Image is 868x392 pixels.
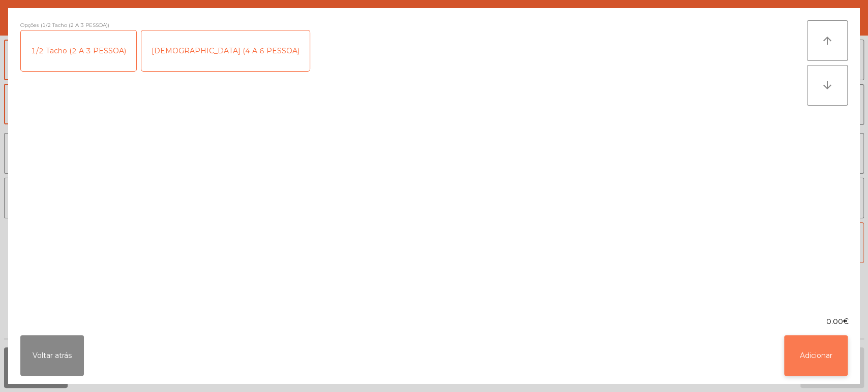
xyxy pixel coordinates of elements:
[20,335,84,376] button: Voltar atrás
[821,35,833,47] i: arrow_upward
[41,20,109,30] span: (1/2 Tacho (2 A 3 PESSOA))
[21,30,136,71] div: 1/2 Tacho (2 A 3 PESSOA)
[141,30,310,71] div: [DEMOGRAPHIC_DATA] (4 A 6 PESSOA)
[20,20,39,30] span: Opções
[784,335,848,376] button: Adicionar
[807,20,848,61] button: arrow_upward
[8,316,860,327] div: 0.00€
[807,65,848,106] button: arrow_downward
[821,79,833,91] i: arrow_downward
